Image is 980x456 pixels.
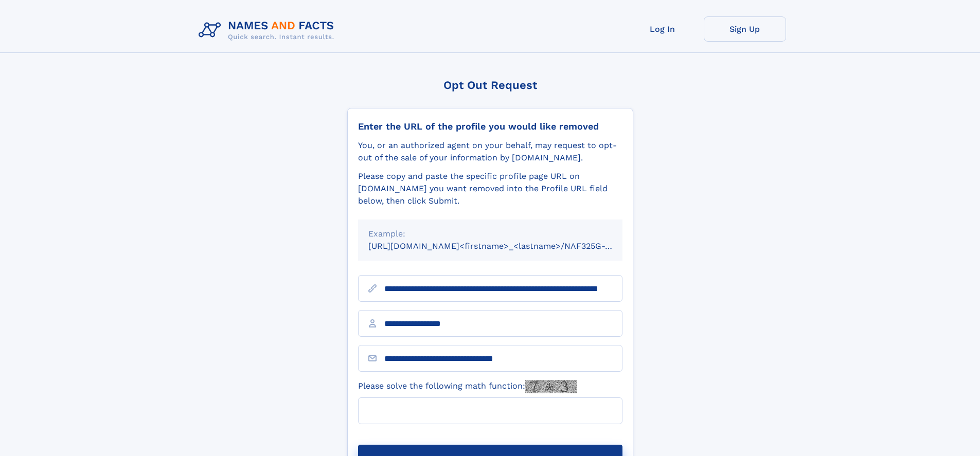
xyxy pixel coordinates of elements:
div: You, or an authorized agent on your behalf, may request to opt-out of the sale of your informatio... [358,139,622,164]
a: Sign Up [704,16,786,42]
a: Log In [621,16,704,42]
div: Example: [368,228,612,240]
small: [URL][DOMAIN_NAME]<firstname>_<lastname>/NAF325G-xxxxxxxx [368,241,642,251]
div: Enter the URL of the profile you would like removed [358,121,622,132]
label: Please solve the following math function: [358,380,577,393]
div: Opt Out Request [347,79,633,92]
img: Logo Names and Facts [194,16,343,44]
div: Please copy and paste the specific profile page URL on [DOMAIN_NAME] you want removed into the Pr... [358,170,622,207]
